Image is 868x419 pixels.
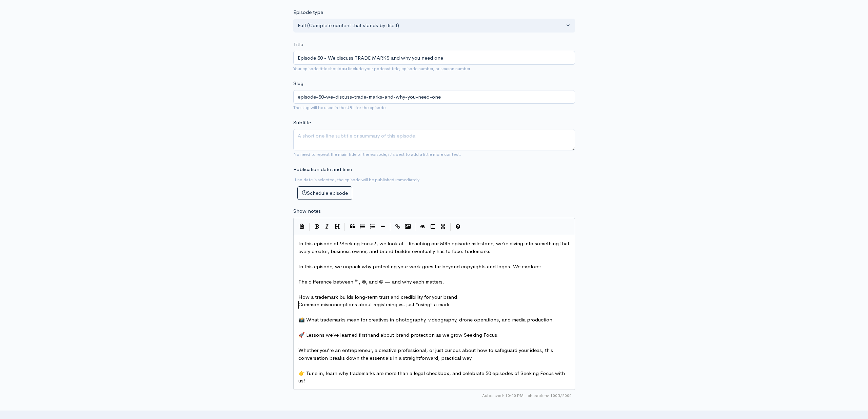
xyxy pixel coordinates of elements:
[293,51,575,65] input: What is the episode's title?
[357,222,368,232] button: Generic List
[418,222,428,232] button: Toggle Preview
[298,263,541,270] span: In this episode, we unpack why protecting your work goes far beyond copyrights and logos. We expl...
[293,41,303,48] label: Title
[293,8,323,16] label: Episode type
[297,221,307,231] button: Insert Show Notes Template
[298,316,554,323] span: 📸 What trademarks mean for creatives in photography, videography, drone operations, and media pro...
[344,223,345,231] i: |
[293,177,420,183] small: If no date is selected, the episode will be published immediately.
[293,90,575,104] input: title-of-episode
[347,222,357,232] button: Quote
[298,278,444,285] span: The difference between ™, ®, and © — and why each matters.
[312,222,322,232] button: Bold
[368,222,378,232] button: Numbered List
[378,222,388,232] button: Insert Horizontal Line
[390,223,391,231] i: |
[298,347,554,361] span: Whether you’re an entrepreneur, a creative professional, or just curious about how to safeguard y...
[293,166,352,173] label: Publication date and time
[297,186,352,200] button: Schedule episode
[393,222,403,232] button: Create Link
[293,105,387,110] small: The slug will be used in the URL for the episode.
[293,66,472,71] small: Your episode title should include your podcast title, episode number, or season number.
[298,301,451,308] span: Common misconceptions about registering vs. just “using” a mark.
[309,223,310,231] i: |
[293,119,311,127] label: Subtitle
[298,294,459,300] span: How a trademark builds long-term trust and credibility for your brand.
[450,223,451,231] i: |
[298,240,571,254] span: In this episode of 'Seeking Focus', we look at - Reaching our 50th episode milestone, we’re divin...
[332,222,342,232] button: Heading
[322,222,332,232] button: Italic
[293,151,461,157] small: No need to repeat the main title of the episode, it's best to add a little more context.
[298,22,565,29] div: Full (Complete content that stands by itself)
[438,222,448,232] button: Toggle Fullscreen
[298,370,566,384] span: 👉 Tune in, learn why trademarks are more than a legal checkbox, and celebrate 50 episodes of Seek...
[293,207,321,215] label: Show notes
[453,222,463,232] button: Markdown Guide
[428,222,438,232] button: Toggle Side by Side
[293,80,303,87] label: Slug
[341,66,349,71] strong: not
[415,223,416,231] i: |
[482,393,524,399] span: Autosaved: 10:00 PM
[528,393,572,399] span: 1005/2000
[403,222,413,232] button: Insert Image
[298,332,499,338] span: 🚀 Lessons we’ve learned firsthand about brand protection as we grow Seeking Focus.
[293,19,575,33] button: Full (Complete content that stands by itself)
